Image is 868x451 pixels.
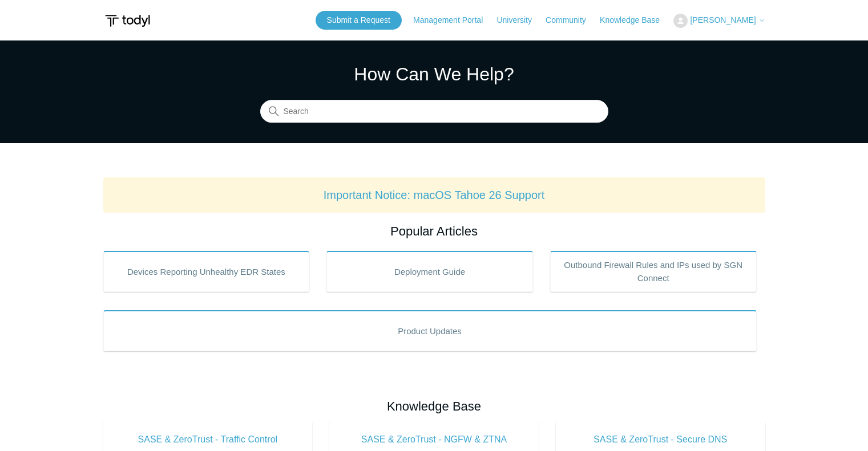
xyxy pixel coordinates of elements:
[324,189,545,201] a: Important Notice: macOS Tahoe 26 Support
[600,14,671,26] a: Knowledge Base
[546,14,597,26] a: Community
[326,251,533,292] a: Deployment Guide
[550,251,757,292] a: Outbound Firewall Rules and IPs used by SGN Connect
[673,14,765,28] button: [PERSON_NAME]
[413,14,494,26] a: Management Portal
[316,11,402,30] a: Submit a Request
[260,100,608,123] input: Search
[260,60,608,88] h1: How Can We Help?
[103,310,757,351] a: Product Updates
[496,14,543,26] a: University
[346,433,522,446] span: SASE & ZeroTrust - NGFW & ZTNA
[103,251,310,292] a: Devices Reporting Unhealthy EDR States
[690,15,756,25] span: [PERSON_NAME]
[103,397,765,416] h2: Knowledge Base
[103,10,152,31] img: Todyl Support Center Help Center home page
[573,433,748,446] span: SASE & ZeroTrust - Secure DNS
[103,222,765,241] h2: Popular Articles
[120,433,296,446] span: SASE & ZeroTrust - Traffic Control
